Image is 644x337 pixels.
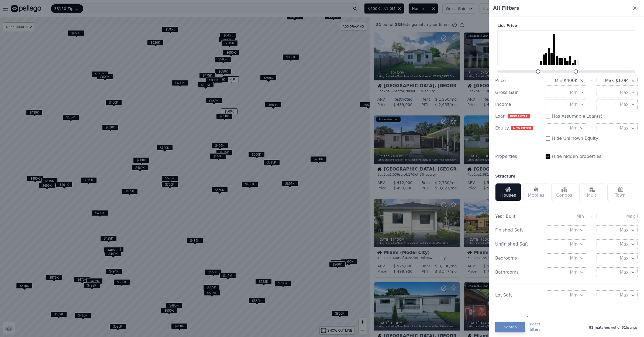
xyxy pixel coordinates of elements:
[570,227,577,233] span: Min
[495,173,515,179] div: Structure
[597,100,638,109] button: Max
[551,183,577,201] div: Condos
[495,322,525,332] button: Search
[523,183,549,201] div: Mobiles
[570,101,577,108] span: Min
[591,239,592,249] div: -
[618,187,623,192] img: Town
[546,212,587,221] input: Min
[597,76,638,86] button: Max $1.0M
[495,101,541,108] div: Income
[546,100,587,109] button: Min
[555,77,578,84] span: Min $400K
[597,212,638,221] input: Max
[552,135,598,142] label: Hide Unknown Equity
[546,239,587,249] button: Min
[570,269,577,275] span: Min
[591,225,592,235] div: -
[597,253,638,263] button: Max
[605,77,629,84] span: Max $1.0M
[495,23,638,28] div: List Price
[620,255,629,261] span: Max
[591,267,592,277] div: -
[546,88,587,97] button: Min
[495,89,541,96] div: Gross Gain
[495,153,541,160] div: Properties
[597,123,638,133] button: Max
[562,187,567,192] img: Condos
[597,290,638,300] button: Max
[495,315,638,321] div: Last status update
[591,88,592,97] div: -
[495,125,541,131] div: Equity
[570,292,577,298] span: Min
[579,183,605,201] div: Multi
[546,76,587,86] button: Min $400K
[591,76,592,86] div: -
[607,183,633,201] div: Town
[546,253,587,263] button: Min
[546,225,587,235] button: Min
[591,123,592,133] div: -
[495,77,541,84] div: Price
[495,213,541,220] div: Year Built
[620,101,629,108] span: Max
[495,292,541,298] div: Lot Sqft
[591,253,592,263] div: -
[620,269,629,275] span: Max
[540,324,638,330] div: out of listings
[597,88,638,97] button: Max
[590,187,595,192] img: Multi
[495,269,541,275] div: Bathrooms
[620,227,629,233] span: Max
[495,227,541,233] div: Finished Sqft
[495,255,541,261] div: Bedrooms
[570,89,577,96] span: Min
[570,125,577,131] span: Min
[495,113,541,120] div: Loan
[589,326,610,329] span: 81 matches
[546,290,587,300] button: Min
[597,239,638,249] button: Max
[533,187,539,192] img: Mobiles
[495,183,521,201] div: Houses
[620,292,629,298] span: Max
[505,187,511,192] img: Houses
[620,89,629,96] span: Max
[546,123,587,133] button: Min
[493,4,519,12] span: All Filters
[597,267,638,277] button: Max
[591,100,592,109] div: -
[552,153,601,160] label: Hide hidden properties
[495,241,541,247] div: Unfinished Sqft
[508,114,530,118] span: NEW FILTER
[546,267,587,277] button: Min
[530,321,540,332] button: Resetfilters
[570,241,577,247] span: Min
[620,241,629,247] span: Max
[591,212,592,221] div: -
[621,326,626,329] span: 81
[511,126,533,130] span: NEW FILTER
[591,290,592,300] div: -
[597,225,638,235] button: Max
[552,113,602,120] label: Has Assumable Loan(s)
[620,125,629,131] span: Max
[570,255,577,261] span: Min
